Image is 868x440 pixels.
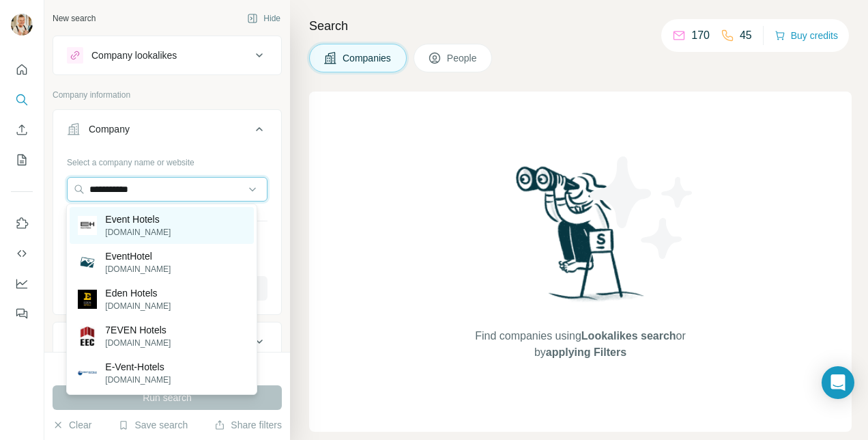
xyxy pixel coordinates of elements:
button: Buy credits [775,26,838,45]
p: 45 [740,27,752,44]
p: Event Hotels [105,212,171,226]
button: Share filters [214,418,282,432]
img: Surfe Illustration - Stars [581,146,704,269]
div: Open Intercom Messenger [822,366,854,399]
p: [DOMAIN_NAME] [105,300,171,312]
span: Companies [343,51,392,65]
button: Save search [118,418,188,432]
span: People [447,51,478,65]
button: Company [53,113,281,151]
img: Surfe Illustration - Woman searching with binoculars [510,163,652,315]
button: Quick start [11,57,33,82]
button: Use Surfe on LinkedIn [11,211,33,236]
p: EventHotel [105,249,171,263]
div: Company [89,122,130,136]
button: Clear [53,418,91,432]
span: Find companies using or by [471,328,689,361]
img: Event Hotels [78,216,97,235]
p: [DOMAIN_NAME] [105,226,171,238]
div: New search [53,12,96,25]
p: 170 [691,27,710,44]
img: EventHotel [78,253,97,272]
p: E-Vent-Hotels [105,360,171,374]
div: Select a company name or website [67,151,267,169]
p: [DOMAIN_NAME] [105,263,171,275]
p: Eden Hotels [105,286,171,300]
button: Industry [53,325,281,358]
button: Company lookalikes [53,39,281,72]
button: Use Surfe API [11,241,33,266]
button: Hide [237,8,290,29]
button: Dashboard [11,271,33,296]
p: 7EVEN Hotels [105,323,171,337]
span: Lookalikes search [581,330,676,342]
img: Avatar [11,14,33,36]
button: Search [11,87,33,112]
p: [DOMAIN_NAME] [105,337,171,349]
img: 7EVEN Hotels [78,327,97,346]
button: Feedback [11,301,33,326]
img: E-Vent-Hotels [78,363,97,383]
button: Enrich CSV [11,118,33,142]
div: Company lookalikes [91,49,177,62]
span: applying Filters [546,346,626,358]
p: Company information [53,89,282,101]
button: My lists [11,148,33,172]
p: [DOMAIN_NAME] [105,374,171,386]
img: Eden Hotels [78,290,97,309]
h4: Search [309,16,852,36]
